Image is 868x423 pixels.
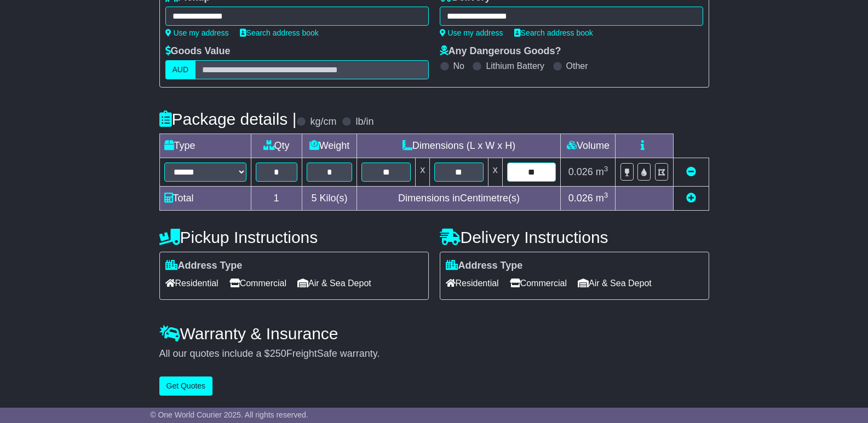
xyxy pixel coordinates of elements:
[514,28,593,37] a: Search address book
[561,134,616,158] td: Volume
[566,61,588,71] label: Other
[446,260,523,272] label: Address Type
[355,116,373,128] label: lb/in
[488,158,502,187] td: x
[251,187,302,211] td: 1
[165,275,219,292] span: Residential
[440,228,709,246] h4: Delivery Instructions
[568,193,593,204] span: 0.026
[686,166,696,177] a: Remove this item
[578,275,652,292] span: Air & Sea Depot
[357,187,561,211] td: Dimensions in Centimetre(s)
[604,165,608,173] sup: 3
[416,158,430,187] td: x
[440,45,561,57] label: Any Dangerous Goods?
[159,228,429,246] h4: Pickup Instructions
[165,28,229,37] a: Use my address
[686,193,696,204] a: Add new item
[150,410,308,419] span: © One World Courier 2025. All rights reserved.
[440,28,503,37] a: Use my address
[159,134,251,158] td: Type
[510,275,567,292] span: Commercial
[486,61,544,71] label: Lithium Battery
[568,166,593,177] span: 0.026
[159,376,213,396] button: Get Quotes
[165,60,196,79] label: AUD
[310,116,336,128] label: kg/cm
[240,28,319,37] a: Search address book
[229,275,286,292] span: Commercial
[159,325,709,343] h4: Warranty & Insurance
[453,61,464,71] label: No
[165,260,243,272] label: Address Type
[159,187,251,211] td: Total
[302,187,357,211] td: Kilo(s)
[596,166,608,177] span: m
[251,134,302,158] td: Qty
[604,191,608,199] sup: 3
[596,193,608,204] span: m
[357,134,561,158] td: Dimensions (L x W x H)
[302,134,357,158] td: Weight
[270,348,286,359] span: 250
[311,193,317,204] span: 5
[297,275,371,292] span: Air & Sea Depot
[159,348,709,360] div: All our quotes include a $ FreightSafe warranty.
[159,110,297,128] h4: Package details |
[446,275,499,292] span: Residential
[165,45,231,57] label: Goods Value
